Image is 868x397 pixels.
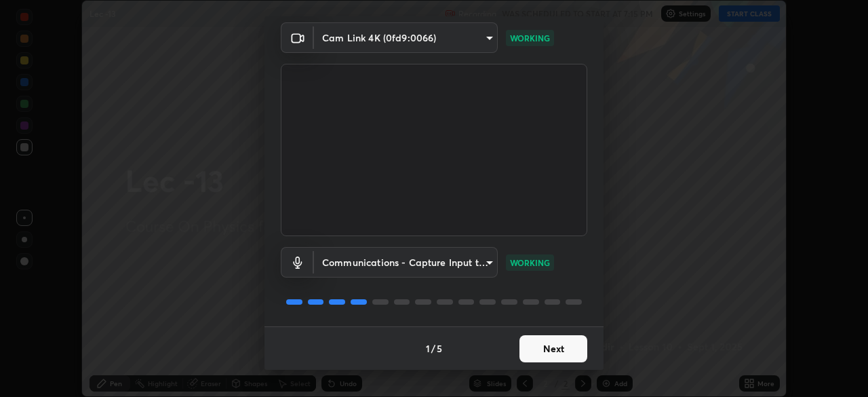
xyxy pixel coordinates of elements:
h4: / [431,341,435,356]
div: Cam Link 4K (0fd9:0066) [314,247,498,278]
h4: 1 [426,341,430,356]
p: WORKING [510,257,550,269]
div: Cam Link 4K (0fd9:0066) [314,22,498,53]
button: Next [519,335,587,362]
p: WORKING [510,32,550,44]
h4: 5 [437,341,442,356]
